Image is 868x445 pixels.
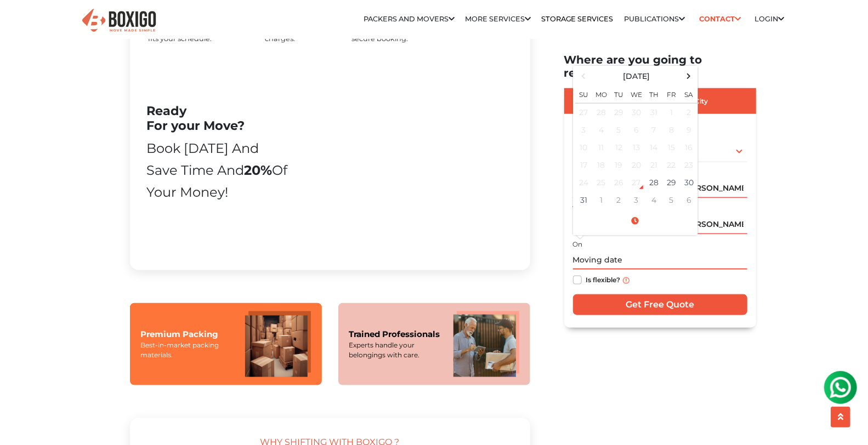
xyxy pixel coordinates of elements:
[541,15,614,23] a: Storage Services
[593,68,680,84] th: Select Month
[645,84,663,104] th: Th
[141,328,234,341] div: Premium Packing
[593,84,610,104] th: Mo
[575,216,696,226] a: Select Time
[663,84,680,104] th: Fr
[245,311,311,377] img: Premium Packing
[453,311,519,377] img: Trained Professionals
[628,174,645,191] div: 27
[682,69,696,83] span: Next Month
[364,15,455,23] a: Packers and Movers
[147,138,290,203] div: Book [DATE] and Save time and of your money!
[573,239,583,249] label: On
[586,273,621,285] label: Is flexible?
[349,328,442,341] div: Trained Professionals
[831,407,850,427] button: scroll up
[245,162,273,178] b: 20%
[696,10,745,27] a: Contact
[610,84,628,104] th: Tu
[755,15,785,23] a: Login
[564,53,756,79] h2: Where are you going to relocate?
[11,11,33,33] img: whatsapp-icon.svg
[575,84,593,104] th: Su
[625,15,685,23] a: Publications
[141,340,234,360] div: Best-in-market packing materials.
[628,84,645,104] th: We
[576,69,591,83] span: Previous Month
[349,340,442,360] div: Experts handle your belongings with care.
[573,294,747,315] input: Get Free Quote
[306,72,513,244] iframe: YouTube video player
[623,277,629,283] img: info
[680,84,698,104] th: Sa
[573,250,747,270] input: Moving date
[147,104,290,133] h2: Ready For your Move?
[81,8,157,35] img: Boxigo
[465,15,531,23] a: More services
